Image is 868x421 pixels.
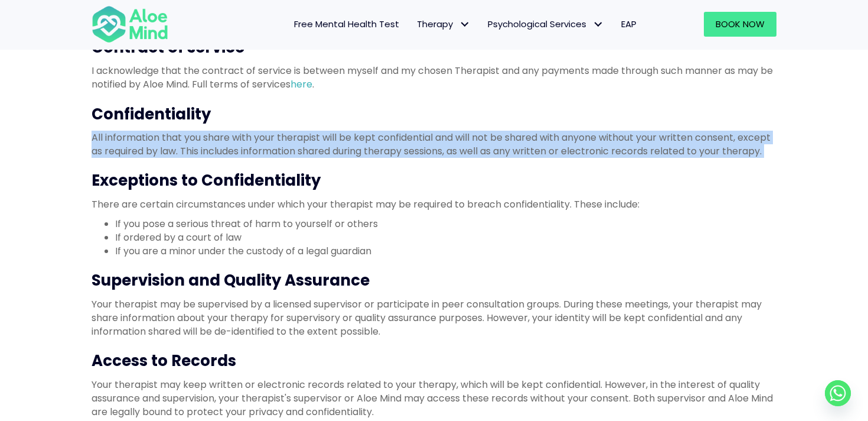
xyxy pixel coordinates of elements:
[716,18,765,30] span: Book Now
[291,77,312,91] a: here
[479,12,612,37] a: Psychological ServicesPsychological Services: submenu
[92,5,168,44] img: Aloe mind Logo
[621,18,637,30] span: EAP
[285,12,408,37] a: Free Mental Health Test
[92,350,776,371] h3: Access to Records
[92,270,776,291] h3: Supervision and Quality Assurance
[417,18,470,30] span: Therapy
[704,12,776,37] a: Book Now
[115,231,776,244] li: If ordered by a court of law
[589,16,606,33] span: Psychological Services: submenu
[92,103,776,125] h3: Confidentiality
[184,12,645,37] nav: Menu
[92,64,776,91] p: I acknowledge that the contract of service is between myself and my chosen Therapist and any paym...
[456,16,473,33] span: Therapy: submenu
[92,197,776,211] p: There are certain circumstances under which your therapist may be required to breach confidential...
[92,297,776,339] p: Your therapist may be supervised by a licensed supervisor or participate in peer consultation gro...
[92,170,776,191] h3: Exceptions to Confidentiality
[612,12,645,37] a: EAP
[115,217,776,231] li: If you pose a serious threat of harm to yourself or others
[92,131,776,158] p: All information that you share with your therapist will be kept confidential and will not be shar...
[825,380,851,406] a: Whatsapp
[408,12,479,37] a: TherapyTherapy: submenu
[488,18,603,30] span: Psychological Services
[294,18,399,30] span: Free Mental Health Test
[115,244,776,258] li: If you are a minor under the custody of a legal guardian
[92,378,776,419] p: Your therapist may keep written or electronic records related to your therapy, which will be kept...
